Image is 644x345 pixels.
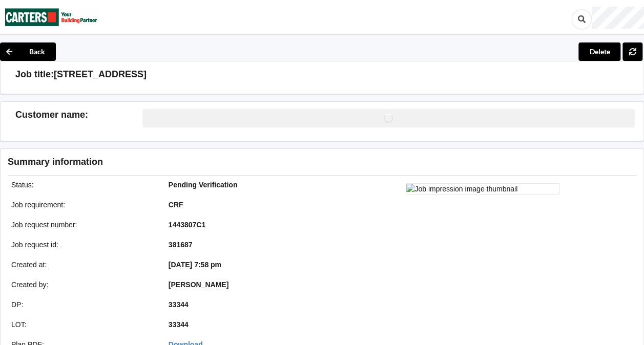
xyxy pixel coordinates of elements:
[592,7,644,29] div: User Profile
[578,42,620,61] button: Delete
[8,156,475,168] h3: Summary information
[406,183,559,195] img: Job impression image thumbnail
[4,260,161,270] div: Created at :
[15,69,54,80] h3: Job title:
[169,221,205,229] b: 1443807C1
[15,109,142,121] h3: Customer name :
[169,261,221,269] b: [DATE] 7:58 pm
[5,1,97,34] img: Carters
[4,299,161,310] div: DP :
[4,240,161,250] div: Job request id :
[4,319,161,330] div: LOT :
[4,200,161,210] div: Job requirement :
[54,69,147,80] h3: [STREET_ADDRESS]
[169,281,228,289] b: [PERSON_NAME]
[169,320,189,329] b: 33344
[169,300,189,309] b: 33344
[169,201,183,209] b: CRF
[169,181,238,189] b: Pending Verification
[4,220,161,230] div: Job request number :
[4,180,161,190] div: Status :
[169,241,193,249] b: 381687
[4,279,161,290] div: Created by :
